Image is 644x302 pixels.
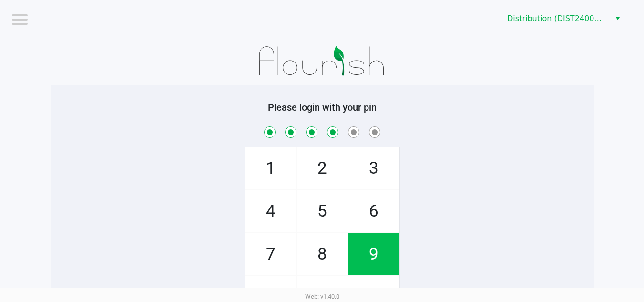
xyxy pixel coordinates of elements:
[348,190,399,232] span: 6
[245,147,296,189] span: 1
[507,13,605,24] span: Distribution (DIST2400016)
[297,190,348,232] span: 5
[297,233,348,275] span: 8
[297,147,348,189] span: 2
[348,233,399,275] span: 9
[245,190,296,232] span: 4
[305,293,339,300] span: Web: v1.40.0
[611,10,624,27] button: Select
[245,233,296,275] span: 7
[348,147,399,189] span: 3
[58,102,587,113] h5: Please login with your pin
